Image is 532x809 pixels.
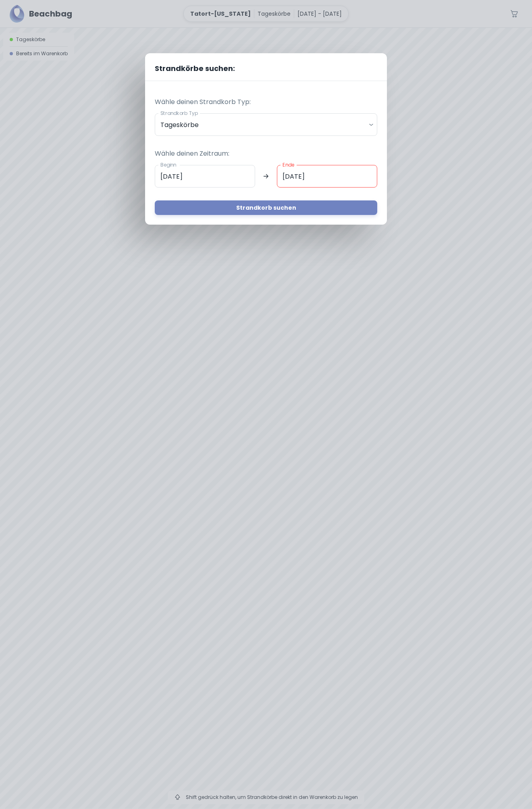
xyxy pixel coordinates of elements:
div: Tageskörbe [155,113,377,136]
label: Beginn [160,161,177,168]
p: Wähle deinen Strandkorb Typ: [155,97,377,107]
h2: Strandkörbe suchen: [145,53,387,81]
label: Ende [283,161,294,168]
p: Wähle deinen Zeitraum: [155,149,377,158]
input: dd.mm.yyyy [277,165,377,188]
label: Strandkorb Typ [160,110,198,117]
button: Strandkorb suchen [155,200,377,215]
input: dd.mm.yyyy [155,165,255,188]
